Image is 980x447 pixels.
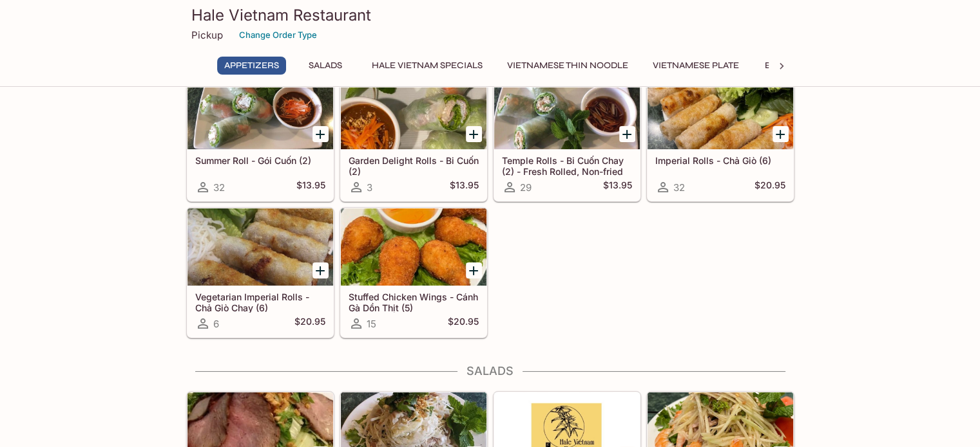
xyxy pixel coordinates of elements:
[233,25,323,45] button: Change Order Type
[296,57,354,75] button: Salads
[647,71,794,201] a: Imperial Rolls - Chả Giò (6)32$20.95
[646,57,746,75] button: Vietnamese Plate
[603,179,632,195] h5: $13.95
[500,57,635,75] button: Vietnamese Thin Noodle
[187,208,334,338] a: Vegetarian Imperial Rolls - Chả Giò Chay (6)6$20.95
[217,57,286,75] button: Appetizers
[186,364,794,378] h4: Salads
[466,126,482,142] button: Add Garden Delight Rolls - Bi Cuốn (2)
[312,262,329,278] button: Add Vegetarian Imperial Rolls - Chả Giò Chay (6)
[349,291,479,313] h5: Stuffed Chicken Wings - Cánh Gà Dồn Thịt (5)
[340,208,487,338] a: Stuffed Chicken Wings - Cánh Gà Dồn Thịt (5)15$20.95
[673,181,685,194] span: 32
[367,318,376,330] span: 15
[494,71,640,201] a: Temple Rolls - Bi Cuốn Chay (2) - Fresh Rolled, Non-fried29$13.95
[773,126,789,142] button: Add Imperial Rolls - Chả Giò (6)
[213,318,219,330] span: 6
[296,179,325,195] h5: $13.95
[294,316,325,331] h5: $20.95
[341,72,486,149] div: Garden Delight Rolls - Bi Cuốn (2)
[195,155,325,166] h5: Summer Roll - Gói Cuốn (2)
[187,71,334,201] a: Summer Roll - Gói Cuốn (2)32$13.95
[191,29,223,41] p: Pickup
[756,57,814,75] button: Entrees
[341,208,486,286] div: Stuffed Chicken Wings - Cánh Gà Dồn Thịt (5)
[195,291,325,313] h5: Vegetarian Imperial Rolls - Chả Giò Chay (6)
[619,126,635,142] button: Add Temple Rolls - Bi Cuốn Chay (2) - Fresh Rolled, Non-fried
[187,208,333,286] div: Vegetarian Imperial Rolls - Chả Giò Chay (6)
[213,181,225,194] span: 32
[450,179,479,195] h5: $13.95
[367,181,372,194] span: 3
[187,72,333,149] div: Summer Roll - Gói Cuốn (2)
[494,72,640,149] div: Temple Rolls - Bi Cuốn Chay (2) - Fresh Rolled, Non-fried
[502,155,632,176] h5: Temple Rolls - Bi Cuốn Chay (2) - Fresh Rolled, Non-fried
[340,71,487,201] a: Garden Delight Rolls - Bi Cuốn (2)3$13.95
[365,57,490,75] button: Hale Vietnam Specials
[754,179,785,195] h5: $20.95
[655,155,785,166] h5: Imperial Rolls - Chả Giò (6)
[648,72,793,149] div: Imperial Rolls - Chả Giò (6)
[466,262,482,278] button: Add Stuffed Chicken Wings - Cánh Gà Dồn Thịt (5)
[520,181,532,194] span: 29
[349,155,479,176] h5: Garden Delight Rolls - Bi Cuốn (2)
[191,5,789,25] h3: Hale Vietnam Restaurant
[448,316,479,331] h5: $20.95
[312,126,329,142] button: Add Summer Roll - Gói Cuốn (2)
